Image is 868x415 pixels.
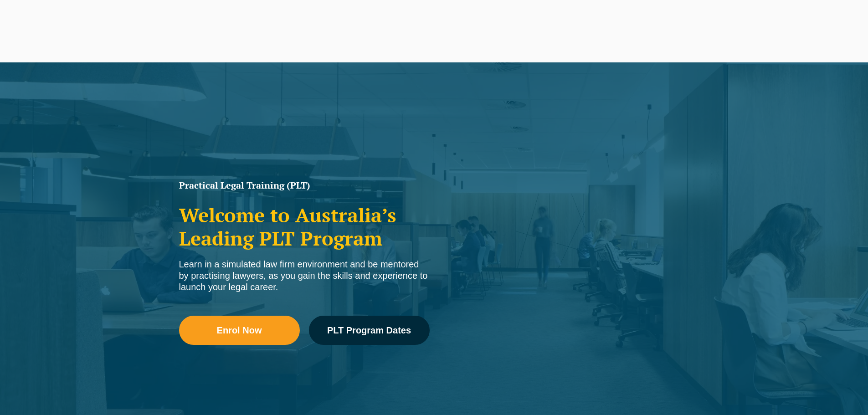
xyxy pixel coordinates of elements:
div: Learn in a simulated law firm environment and be mentored by practising lawyers, as you gain the ... [179,259,430,293]
a: PLT Program Dates [309,316,430,345]
span: Enrol Now [217,326,262,335]
span: PLT Program Dates [327,326,411,335]
h1: Practical Legal Training (PLT) [179,181,430,190]
a: Enrol Now [179,316,300,345]
h2: Welcome to Australia’s Leading PLT Program [179,204,430,250]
